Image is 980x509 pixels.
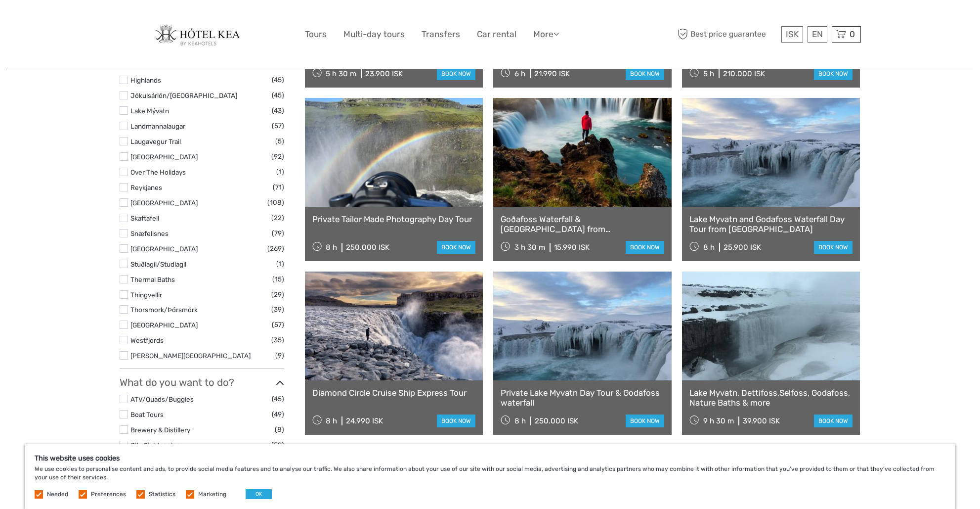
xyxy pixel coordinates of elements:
[346,416,383,425] div: 24.990 ISK
[130,260,186,268] a: Stuðlagil/Studlagil
[130,352,251,360] a: [PERSON_NAME][GEOGRAPHIC_DATA]
[272,393,284,405] span: (45)
[271,334,284,346] span: (35)
[477,27,516,42] a: Car rental
[703,69,714,78] span: 5 h
[149,490,175,499] label: Statistics
[130,321,198,329] a: [GEOGRAPHIC_DATA]
[312,214,476,224] a: Private Tailor Made Photography Day Tour
[267,243,284,254] span: (269)
[272,228,284,239] span: (79)
[276,258,284,270] span: (1)
[848,29,856,39] span: 0
[130,184,162,191] a: Reykjanes
[275,350,284,361] span: (9)
[305,27,327,42] a: Tours
[703,243,715,252] span: 8 h
[272,274,284,285] span: (15)
[130,291,162,299] a: Thingvellir
[276,166,284,178] span: (1)
[723,69,765,78] div: 210.000 ISK
[437,241,475,254] a: book now
[535,416,578,425] div: 250.000 ISK
[130,153,198,161] a: [GEOGRAPHIC_DATA]
[25,444,955,509] div: We use cookies to personalise content and ads, to provide social media features and to analyse ou...
[91,490,126,499] label: Preferences
[554,243,590,252] div: 15.990 ISK
[814,241,852,254] a: book now
[365,69,403,78] div: 23.900 ISK
[271,289,284,300] span: (29)
[626,67,664,80] a: book now
[514,416,526,425] span: 8 h
[724,243,761,252] div: 25.900 ISK
[272,90,284,101] span: (45)
[47,490,68,499] label: Needed
[743,416,780,425] div: 39.900 ISK
[130,411,164,418] a: Boat Tours
[343,27,405,42] a: Multi-day tours
[275,136,284,147] span: (5)
[422,27,460,42] a: Transfers
[130,441,180,449] a: City Sightseeing
[272,409,284,420] span: (49)
[346,243,389,252] div: 250.000 ISK
[35,454,945,463] h5: This website uses cookies
[130,336,164,344] a: Westfjords
[130,76,161,84] a: Highlands
[154,24,249,46] img: 141-ff6c57a7-291f-4a61-91e4-c46f458f029f_logo_big.jpg
[130,426,190,434] a: Brewery & Distillery
[130,276,175,283] a: Thermal Baths
[326,243,337,252] span: 8 h
[272,105,284,116] span: (43)
[130,214,159,222] a: Skaftafell
[676,26,779,43] span: Best price guarantee
[130,306,198,314] a: Thorsmork/Þórsmörk
[273,182,284,193] span: (71)
[120,376,284,388] h3: What do you want to do?
[814,67,852,80] a: book now
[501,214,664,234] a: Goðafoss Waterfall & [GEOGRAPHIC_DATA] from [GEOGRAPHIC_DATA]
[808,26,827,43] div: EN
[514,69,525,78] span: 6 h
[689,214,853,234] a: Lake Myvatn and Godafoss Waterfall Day Tour from [GEOGRAPHIC_DATA]
[786,29,799,39] span: ISK
[130,138,181,145] a: Laugavegur Trail
[14,17,112,25] p: We're away right now. Please check back later!
[271,439,284,451] span: (59)
[312,388,476,398] a: Diamond Circle Cruise Ship Express Tour
[271,151,284,162] span: (92)
[272,120,284,132] span: (57)
[272,319,284,330] span: (57)
[534,69,570,78] div: 21.990 ISK
[198,490,226,499] label: Marketing
[626,415,664,427] a: book now
[326,416,337,425] span: 8 h
[533,27,559,42] a: More
[272,74,284,86] span: (45)
[626,241,664,254] a: book now
[130,107,169,115] a: Lake Mývatn
[130,122,185,130] a: Landmannalaugar
[814,415,852,427] a: book now
[130,245,198,253] a: [GEOGRAPHIC_DATA]
[130,92,237,99] a: Jökulsárlón/[GEOGRAPHIC_DATA]
[437,67,475,80] a: book now
[114,15,126,27] button: Open LiveChat chat widget
[689,388,853,408] a: Lake Myvatn, Dettifoss,Selfoss, Godafoss, Nature Baths & more
[437,415,475,427] a: book now
[275,424,284,435] span: (8)
[130,395,194,403] a: ATV/Quads/Buggies
[130,199,198,207] a: [GEOGRAPHIC_DATA]
[130,230,169,237] a: Snæfellsnes
[501,388,664,408] a: Private Lake Myvatn Day Tour & Godafoss waterfall
[246,489,272,499] button: OK
[326,69,356,78] span: 5 h 30 m
[130,168,186,176] a: Over The Holidays
[271,304,284,315] span: (39)
[267,197,284,208] span: (108)
[271,212,284,224] span: (22)
[703,416,734,425] span: 9 h 30 m
[514,243,545,252] span: 3 h 30 m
